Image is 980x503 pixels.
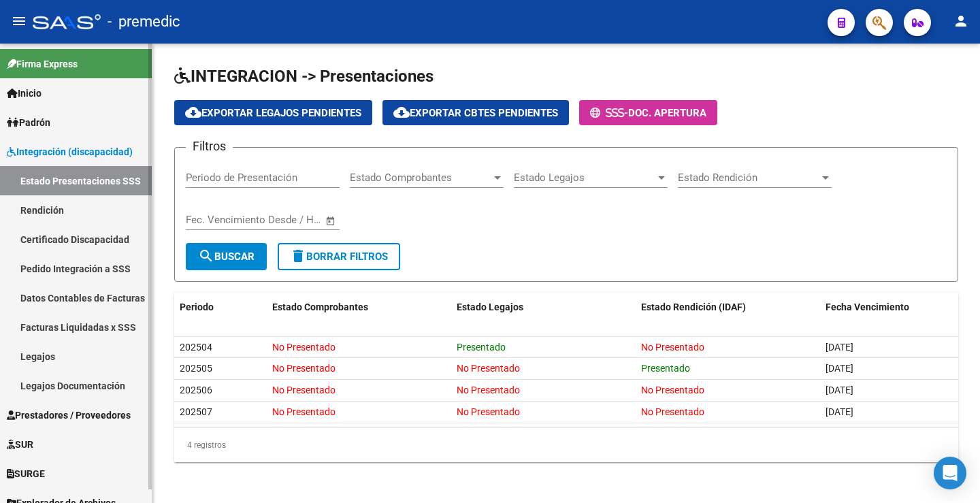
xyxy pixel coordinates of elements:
h3: Filtros [186,137,233,156]
span: Periodo [180,302,214,312]
datatable-header-cell: Periodo [174,293,267,322]
span: 202505 [180,363,212,374]
span: Presentado [641,363,690,374]
span: Inicio [7,86,42,101]
datatable-header-cell: Estado Comprobantes [267,293,451,322]
span: Fecha Vencimiento [826,302,909,312]
button: Exportar Legajos Pendientes [174,100,372,125]
span: No Presentado [641,385,704,395]
span: No Presentado [272,342,336,353]
mat-icon: delete [290,248,306,264]
span: Prestadores / Proveedores [7,408,131,423]
datatable-header-cell: Estado Legajos [451,293,636,322]
span: Estado Comprobantes [272,302,368,312]
div: 4 registros [174,428,958,462]
mat-icon: search [198,248,214,264]
span: Estado Legajos [457,302,523,312]
button: Open calendar [323,213,339,229]
button: Buscar [186,243,267,270]
span: Estado Rendición [678,172,819,184]
span: 202507 [180,406,212,417]
mat-icon: menu [11,13,27,29]
button: Borrar Filtros [278,243,400,270]
mat-icon: cloud_download [393,104,410,120]
span: No Presentado [641,406,704,417]
span: No Presentado [457,363,520,374]
span: Padrón [7,115,50,130]
span: [DATE] [826,406,853,417]
span: Estado Rendición (IDAF) [641,302,746,312]
input: Fecha fin [253,214,319,226]
mat-icon: cloud_download [185,104,201,120]
span: Integración (discapacidad) [7,144,133,159]
span: Exportar Legajos Pendientes [185,107,361,119]
span: Estado Legajos [514,172,655,184]
span: No Presentado [457,406,520,417]
mat-icon: person [953,13,969,29]
span: - premedic [108,7,180,37]
span: Exportar Cbtes Pendientes [393,107,558,119]
span: [DATE] [826,363,853,374]
span: [DATE] [826,342,853,353]
span: - [590,107,628,119]
span: 202504 [180,342,212,353]
input: Fecha inicio [186,214,241,226]
datatable-header-cell: Fecha Vencimiento [820,293,958,322]
datatable-header-cell: Estado Rendición (IDAF) [636,293,820,322]
span: INTEGRACION -> Presentaciones [174,67,434,86]
span: Firma Express [7,56,78,71]
span: SURGE [7,466,45,481]
span: [DATE] [826,385,853,395]
span: No Presentado [272,363,336,374]
span: Borrar Filtros [290,250,388,263]
span: SUR [7,437,33,452]
button: Exportar Cbtes Pendientes [382,100,569,125]
span: No Presentado [272,385,336,395]
span: Presentado [457,342,506,353]
span: No Presentado [272,406,336,417]
span: Buscar [198,250,255,263]
span: No Presentado [641,342,704,353]
span: 202506 [180,385,212,395]
span: No Presentado [457,385,520,395]
button: -Doc. Apertura [579,100,717,125]
span: Doc. Apertura [628,107,706,119]
span: Estado Comprobantes [350,172,491,184]
div: Open Intercom Messenger [934,457,966,489]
